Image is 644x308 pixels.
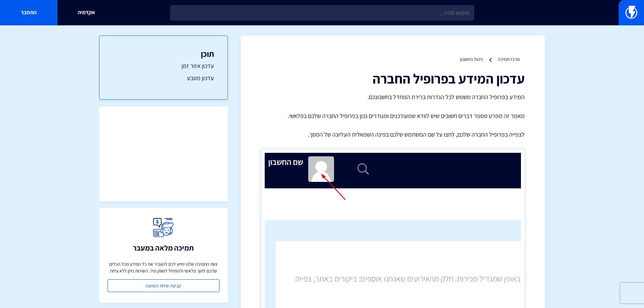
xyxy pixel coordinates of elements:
a: מרכז תמיכה [498,56,520,62]
a: ניהול החשבון [460,56,483,62]
p: מאמר זה מפרט מספר דברים חשובים שיש לוודא שמעודכנים ומגודרים נכון בפרופיל החברה שלכם בפלאשי. [261,112,525,120]
a: קביעת שיחת הטמעה [108,279,219,292]
p: לצפייה בפרופיל החברה שלכם, לחצו על שם המשתמש שלכם בפינה השמאלית העליונה של המסך. [261,130,525,139]
a: עדכון אזור זמן [113,62,214,70]
p: צוות התמיכה שלנו יסייע לכם להעביר את כל המידע מכל הכלים שלכם לתוך פלאשי ולהתחיל לשווק מיד, השירות... [108,261,219,274]
h3: תמיכה מלאה במעבר [133,244,194,252]
a: עדכון מטבע [113,74,214,82]
input: חיפוש מהיר... [170,5,474,21]
p: המידע בפרופיל החברה משמש לכל הגדרות ברירת המחדל בחשבונכם. [261,93,525,101]
h1: עדכון המידע בפרופיל החברה [261,71,525,86]
h3: תוכן [113,49,214,58]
